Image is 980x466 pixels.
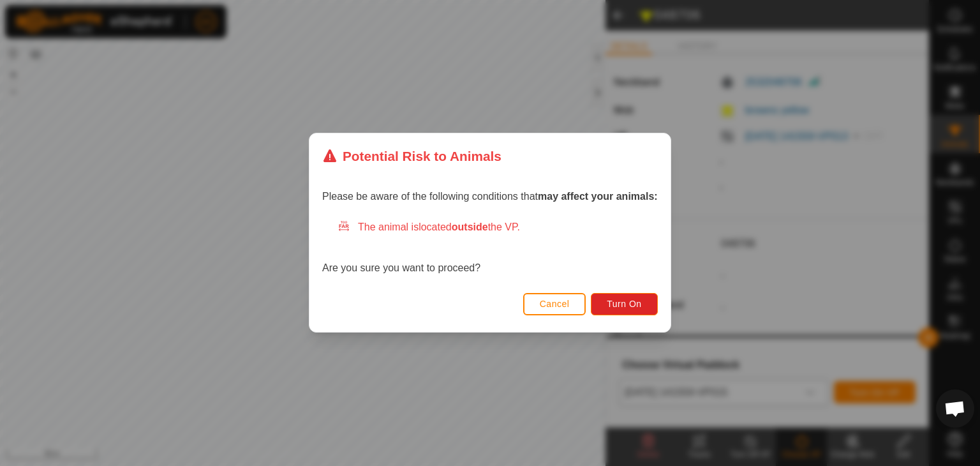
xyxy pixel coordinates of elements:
div: Open chat [936,389,974,428]
span: Turn On [607,299,642,310]
span: located the VP. [419,222,520,233]
div: Are you sure you want to proceed? [322,220,658,276]
span: Please be aware of the following conditions that [322,192,658,202]
div: The animal is [338,220,658,236]
button: Turn On [591,293,658,315]
div: Potential Risk to Animals [322,146,501,166]
button: Cancel [523,293,586,315]
strong: may affect your animals: [538,192,658,202]
span: Cancel [540,299,570,310]
strong: outside [452,222,488,233]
